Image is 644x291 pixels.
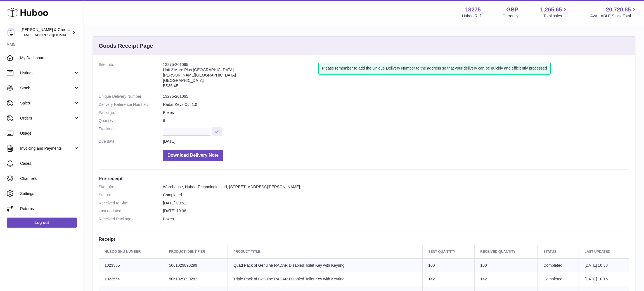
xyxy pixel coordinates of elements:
[163,192,629,198] dd: Completed
[318,62,551,75] div: Please remember to add the Unique Delivery Number to the address so that your delivery can be qui...
[163,118,629,123] dd: 9
[99,192,163,198] dt: Status:
[20,146,74,151] span: Invoicing and Payments
[99,175,629,182] h3: Pre-receipt
[579,245,629,258] th: Last updated
[21,27,71,38] div: [PERSON_NAME] & Green Ltd
[163,150,223,161] button: Download Delivery Note
[462,13,481,19] div: Huboo Ref
[423,258,475,272] td: 100
[163,272,228,286] td: 5061029890282
[99,208,163,214] dt: Last updated:
[163,258,228,272] td: 5061029890299
[538,245,579,258] th: Status
[7,218,77,228] a: Log out
[163,139,629,144] dd: [DATE]
[163,94,629,99] dd: 13275-201065
[99,216,163,222] dt: Received Package:
[99,245,163,258] th: Huboo SKU Number
[20,101,74,106] span: Sales
[163,184,629,190] dd: Warehouse, Huboo Technologies Ltd, [STREET_ADDRESS][PERSON_NAME]
[163,102,629,107] dd: Radar Keys Oct 1.0
[163,208,629,214] dd: [DATE] 10:38
[590,13,637,19] span: AVAILABLE Stock Total
[475,245,538,258] th: Received Quantity
[20,161,79,166] span: Cases
[423,245,475,258] th: Sent Quantity
[538,258,579,272] td: Completed
[99,126,163,136] dt: Tracking:
[538,272,579,286] td: Completed
[99,201,163,206] dt: Received to Site:
[20,176,79,181] span: Channels
[475,258,538,272] td: 100
[99,184,163,190] dt: Site Info:
[163,62,318,91] address: 13275-201065 Unit 2 More Plus [GEOGRAPHIC_DATA] [PERSON_NAME][GEOGRAPHIC_DATA] [GEOGRAPHIC_DATA] ...
[163,216,629,222] dd: Boxes
[540,6,562,13] span: 1,265.65
[99,42,153,50] h3: Goods Receipt Page
[99,102,163,107] dt: Delivery Reference Number:
[99,258,163,272] td: 1023585
[20,55,79,61] span: My Dashboard
[99,94,163,99] dt: Unique Delivery Number:
[20,206,79,211] span: Returns
[163,110,629,115] dd: Boxes
[465,6,481,13] strong: 13275
[7,28,15,37] img: internalAdmin-13275@internal.huboo.com
[543,13,568,19] span: Total sales
[228,245,422,258] th: Product title
[540,6,569,19] a: 1,265.65 Total sales
[579,258,629,272] td: [DATE] 10:38
[20,116,74,121] span: Orders
[99,118,163,123] dt: Quantity:
[163,245,228,258] th: Product Identifier
[20,191,79,196] span: Settings
[228,258,422,272] td: Quad Pack of Genuine RADAR Disabled Toilet Key with Keyring
[503,13,518,19] div: Currency
[475,272,538,286] td: 142
[99,139,163,144] dt: Due date:
[579,272,629,286] td: [DATE] 10:15
[228,272,422,286] td: Triple Pack of Genuine RADAR Disabled Toilet Key with Keyring
[606,6,631,13] span: 20,720.85
[506,6,518,13] strong: GBP
[163,201,629,206] dd: [DATE] 09:51
[99,272,163,286] td: 1023554
[20,131,79,136] span: Usage
[20,70,74,76] span: Listings
[423,272,475,286] td: 142
[590,6,637,19] a: 20,720.85 AVAILABLE Stock Total
[21,33,82,37] span: [EMAIL_ADDRESS][DOMAIN_NAME]
[99,110,163,115] dt: Package:
[99,236,629,242] h3: Receipt
[99,62,163,91] dt: Site Info:
[20,85,74,91] span: Stock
